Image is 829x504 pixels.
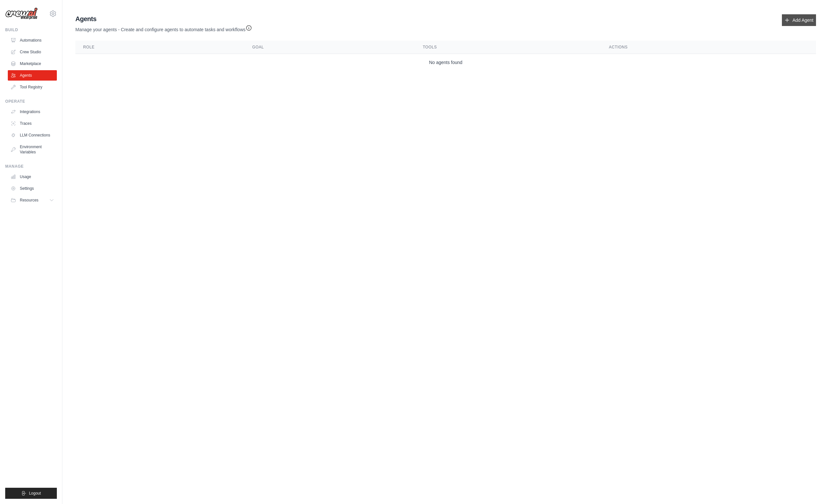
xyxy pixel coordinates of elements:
td: No agents found [75,54,816,71]
a: Traces [8,118,57,129]
th: Tools [415,41,601,54]
a: Settings [8,183,57,194]
img: Logo [5,7,38,20]
a: Agents [8,70,57,81]
div: Manage [5,164,57,169]
a: Usage [8,172,57,182]
a: Tool Registry [8,82,57,92]
a: Marketplace [8,58,57,69]
span: Logout [29,491,41,496]
a: Crew Studio [8,47,57,57]
h2: Agents [75,14,252,23]
a: Add Agent [782,14,816,26]
a: Automations [8,35,57,45]
a: Integrations [8,107,57,117]
button: Resources [8,195,57,205]
div: Operate [5,99,57,104]
div: Build [5,27,57,32]
span: Resources [20,198,38,203]
th: Goal [245,41,415,54]
p: Manage your agents - Create and configure agents to automate tasks and workflows [75,23,252,33]
th: Role [75,41,245,54]
button: Logout [5,488,57,499]
a: LLM Connections [8,130,57,140]
a: Environment Variables [8,142,57,157]
th: Actions [601,41,816,54]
